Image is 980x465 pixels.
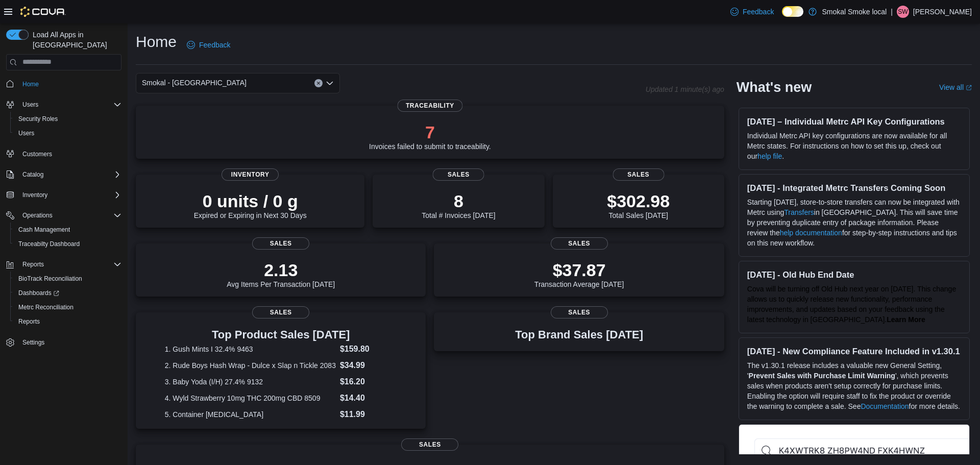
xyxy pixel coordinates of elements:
[551,306,608,319] span: Sales
[747,270,961,280] h3: [DATE] - Old Hub End Date
[747,116,961,127] h3: [DATE] – Individual Metrc API Key Configurations
[22,170,43,179] span: Catalog
[10,126,126,140] button: Users
[10,237,126,251] button: Traceabilty Dashboard
[14,113,62,125] a: Security Roles
[607,191,670,219] div: Total Sales [DATE]
[14,127,121,139] span: Users
[747,131,961,161] p: Individual Metrc API key configurations are now available for all Metrc states. For instructions ...
[14,113,121,125] span: Security Roles
[20,7,66,17] img: Cova
[18,275,82,283] span: BioTrack Reconciliation
[18,336,48,349] a: Settings
[737,79,812,95] h2: What's new
[2,208,126,223] button: Operations
[165,409,336,420] dt: 5. Container [MEDICAL_DATA]
[165,344,336,354] dt: 1. Gush Mints I 32.4% 9463
[18,336,121,349] span: Settings
[22,101,38,109] span: Users
[2,335,126,350] button: Settings
[534,260,624,280] p: $37.87
[18,148,121,160] span: Customers
[326,79,334,87] button: Open list of options
[22,211,53,219] span: Operations
[14,315,44,328] a: Reports
[743,7,774,17] span: Feedback
[194,191,307,219] div: Expired or Expiring in Next 30 Days
[913,6,972,18] p: [PERSON_NAME]
[646,85,724,93] p: Updated 1 minute(s) ago
[227,260,335,288] div: Avg Items Per Transaction [DATE]
[726,2,778,22] a: Feedback
[10,223,126,237] button: Cash Management
[757,152,782,160] a: help file
[340,392,397,404] dd: $14.40
[18,189,121,201] span: Inventory
[10,300,126,314] button: Metrc Reconciliation
[14,301,78,313] a: Metrc Reconciliation
[10,314,126,329] button: Reports
[14,287,63,299] a: Dashboards
[18,189,52,201] button: Inventory
[369,122,491,151] div: Invoices failed to submit to traceability.
[747,360,961,411] p: The v1.30.1 release includes a valuable new General Setting, ' ', which prevents sales when produ...
[966,85,972,91] svg: External link
[534,260,624,288] div: Transaction Average [DATE]
[22,150,52,158] span: Customers
[18,115,58,123] span: Security Roles
[18,99,42,111] button: Users
[183,35,234,55] a: Feedback
[2,77,126,91] button: Home
[14,224,121,236] span: Cash Management
[607,191,670,211] p: $302.98
[422,191,495,219] div: Total # Invoices [DATE]
[227,260,335,280] p: 2.13
[515,329,643,341] h3: Top Brand Sales [DATE]
[18,168,121,181] span: Catalog
[18,129,34,137] span: Users
[887,315,925,324] strong: Learn More
[10,112,126,126] button: Security Roles
[14,238,84,250] a: Traceabilty Dashboard
[6,72,121,377] nav: Complex example
[2,188,126,202] button: Inventory
[398,100,462,112] span: Traceability
[10,286,126,300] a: Dashboards
[18,78,43,90] a: Home
[22,191,47,199] span: Inventory
[401,438,458,451] span: Sales
[898,6,908,18] span: SW
[18,289,59,297] span: Dashboards
[612,168,664,181] span: Sales
[340,343,397,355] dd: $159.80
[314,79,323,87] button: Clear input
[136,32,177,52] h1: Home
[252,306,309,319] span: Sales
[18,148,56,160] a: Customers
[782,6,803,17] input: Dark Mode
[340,376,397,388] dd: $16.20
[22,260,44,268] span: Reports
[422,191,495,211] p: 8
[747,285,956,324] span: Cova will be turning off Old Hub next year on [DATE]. This change allows us to quickly release ne...
[18,258,48,271] button: Reports
[18,78,121,90] span: Home
[14,224,74,236] a: Cash Management
[194,191,307,211] p: 0 units / 0 g
[14,238,121,250] span: Traceabilty Dashboard
[18,168,47,181] button: Catalog
[18,240,80,248] span: Traceabilty Dashboard
[18,209,121,222] span: Operations
[22,338,44,347] span: Settings
[199,40,230,50] span: Feedback
[165,329,397,341] h3: Top Product Sales [DATE]
[2,257,126,272] button: Reports
[747,346,961,356] h3: [DATE] - New Compliance Feature Included in v1.30.1
[18,209,57,222] button: Operations
[165,360,336,371] dt: 2. Rude Boys Hash Wrap - Dulce x Slap n Tickle 2083
[14,273,121,285] span: BioTrack Reconciliation
[551,237,608,250] span: Sales
[822,6,887,18] p: Smokal Smoke local
[861,402,909,410] a: Documentation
